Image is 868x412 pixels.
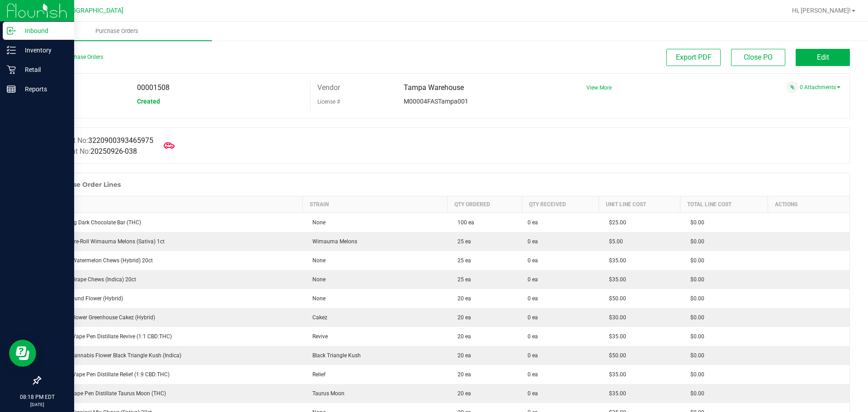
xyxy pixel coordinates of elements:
span: 20 ea [453,371,471,378]
span: 20 ea [453,333,471,340]
span: Wimauma Melons [308,238,357,245]
span: $35.00 [604,371,626,378]
span: 25 ea [453,238,471,245]
span: Black Triangle Kush [308,352,361,359]
span: M00004FASTampa001 [404,98,468,105]
div: SW 0.3g Vape Pen Distillate Revive (1:1 CBD:THC) [46,332,297,341]
span: 20 ea [453,352,471,359]
span: $50.00 [604,295,626,302]
span: $35.00 [604,333,626,340]
span: 20 ea [453,314,471,321]
th: Qty Ordered [448,196,522,213]
span: 20 ea [453,390,471,397]
label: Vendor [317,81,340,95]
span: Hi, [PERSON_NAME]! [792,7,851,14]
inline-svg: Reports [7,85,16,94]
span: 0 ea [528,332,538,341]
th: Strain [302,196,447,213]
span: 3220900393465975 [88,136,153,145]
span: Tampa Warehouse [404,83,464,92]
span: 20250926-038 [90,147,137,156]
div: SW 0.3g Vape Pen Distillate Relief (1:9 CBD:THC) [46,370,297,379]
span: $0.00 [686,352,704,359]
th: Unit Line Cost [599,196,680,213]
span: $0.00 [686,371,704,378]
span: Taurus Moon [308,390,344,397]
span: Created [137,98,160,105]
span: $50.00 [604,352,626,359]
span: Relief [308,371,325,378]
span: $25.00 [604,219,626,226]
span: 0 ea [528,389,538,398]
span: 0 ea [528,370,538,379]
iframe: Resource center [9,340,36,367]
th: Qty Received [522,196,599,213]
span: $5.00 [604,238,623,245]
div: HT 5mg Grape Chews (Indica) 20ct [46,275,297,284]
span: Export PDF [676,53,712,62]
span: Purchase Orders [83,27,151,35]
div: HT 100mg Dark Chocolate Bar (THC) [46,218,297,227]
span: None [308,219,325,226]
p: 08:18 PM EDT [4,393,70,401]
div: FT 0.5g Pre-Roll Wimauma Melons (Sativa) 1ct [46,237,297,246]
span: Edit [817,53,829,62]
a: View More [586,85,612,91]
span: $0.00 [686,333,704,340]
span: 0 ea [528,237,538,246]
th: Actions [768,196,849,213]
inline-svg: Retail [7,65,16,74]
a: 0 Attachments [800,84,840,90]
inline-svg: Inventory [7,46,16,55]
div: FT 0.3g Vape Pen Distillate Taurus Moon (THC) [46,389,297,398]
span: [GEOGRAPHIC_DATA] [61,7,123,14]
span: $0.00 [686,295,704,302]
div: FD 3.5g Flower Greenhouse Cakez (Hybrid) [46,313,297,322]
span: Mark as Arrived [160,137,178,155]
span: $35.00 [604,390,626,397]
div: FT 3.5g Cannabis Flower Black Triangle Kush (Indica) [46,351,297,360]
span: $35.00 [604,276,626,283]
span: $35.00 [604,257,626,264]
p: Reports [16,84,70,95]
span: 0 ea [528,351,538,360]
p: Inbound [16,25,70,36]
span: 0 ea [528,313,538,322]
p: [DATE] [4,401,70,408]
span: Cakez [308,314,327,321]
span: 100 ea [453,219,474,226]
span: 25 ea [453,257,471,264]
span: 0 ea [528,218,538,227]
button: Close PO [731,49,785,66]
span: 25 ea [453,276,471,283]
span: $0.00 [686,390,704,397]
label: Manifest No: [47,135,153,146]
label: License # [317,95,340,109]
span: 00001508 [137,83,170,92]
span: 0 ea [528,294,538,303]
div: FT 7g Ground Flower (Hybrid) [46,294,297,303]
inline-svg: Inbound [7,26,16,35]
th: Total Line Cost [680,196,768,213]
span: 0 ea [528,256,538,265]
span: Close PO [744,53,773,62]
span: Attach a document [786,81,798,93]
span: $0.00 [686,257,704,264]
span: 20 ea [453,295,471,302]
h1: Purchase Order Lines [49,181,121,188]
span: None [308,257,325,264]
div: HT 5mg Watermelon Chews (Hybrid) 20ct [46,256,297,265]
p: Retail [16,64,70,75]
label: Shipment No: [47,146,137,157]
p: Inventory [16,45,70,56]
button: Edit [796,49,850,66]
span: 0 ea [528,275,538,284]
button: Export PDF [666,49,721,66]
span: $0.00 [686,219,704,226]
span: $0.00 [686,276,704,283]
span: Revive [308,333,328,340]
span: $0.00 [686,238,704,245]
span: None [308,276,325,283]
a: Purchase Orders [22,22,212,41]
